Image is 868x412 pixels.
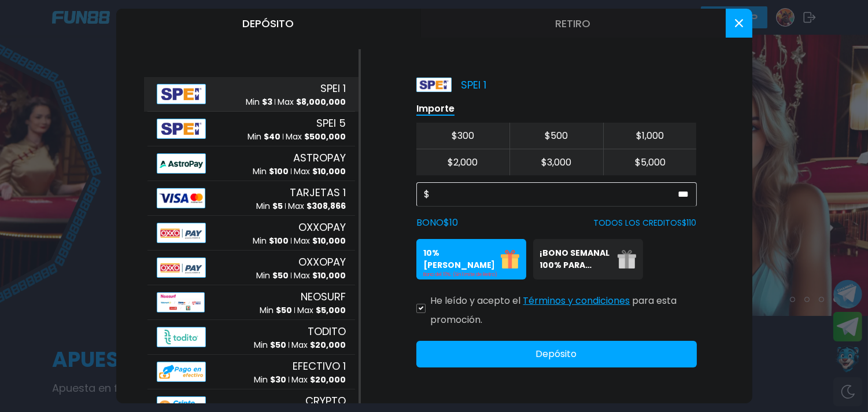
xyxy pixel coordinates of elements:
[523,289,630,313] button: Términos y condiciones
[594,217,697,229] p: TODOS LOS CREDITOS $ 110
[301,289,346,304] span: NEOSURF
[262,96,272,108] span: $ 3
[423,247,494,271] p: 10% [PERSON_NAME]
[144,320,359,355] button: AlipayTODITOMin $50Max $20,000
[144,181,359,216] button: AlipayTARJETAS 1Min $5Max $308,866
[316,304,346,316] span: $ 5,000
[246,96,272,108] p: Min
[293,150,346,165] span: ASTROPAY
[290,185,346,200] span: TARJETAS 1
[157,292,205,312] img: Alipay
[416,78,452,92] img: Platform Logo
[288,200,346,212] p: Max
[416,239,526,279] button: 10% [PERSON_NAME]Bono del 10%: (Sin límite de Retiro)
[312,235,346,247] span: $ 10,000
[144,251,359,285] button: AlipayOXXOPAYMin $50Max $10,000
[157,84,206,104] img: Alipay
[278,96,346,108] p: Max
[144,216,359,251] button: AlipayOXXOPAYMin $100Max $10,000
[269,235,289,247] span: $ 100
[144,146,359,181] button: AlipayASTROPAYMin $100Max $10,000
[264,131,280,142] span: $ 40
[269,165,289,177] span: $ 100
[416,341,697,367] button: Depósito
[618,250,636,268] img: gift
[256,200,283,212] p: Min
[270,374,286,385] span: $ 30
[416,77,486,93] p: SPEI 1
[416,123,510,149] button: $300
[254,339,286,351] p: Min
[416,102,455,116] p: Importe
[254,374,286,386] p: Min
[157,223,206,243] img: Alipay
[270,339,286,351] span: $ 50
[144,112,359,146] button: AlipaySPEI 5Min $40Max $500,000
[256,270,289,282] p: Min
[430,289,697,327] p: He leído y acepto el para esta promoción.
[248,131,280,143] p: Min
[509,123,603,149] button: $500
[421,9,726,38] button: Retiro
[294,270,346,282] p: Max
[298,219,346,235] span: OXXOPAY
[296,96,346,108] span: $ 8,000,000
[272,270,289,281] span: $ 50
[316,115,346,131] span: SPEI 5
[306,200,346,212] span: $ 308,866
[320,80,346,96] span: SPEI 1
[294,165,346,178] p: Max
[603,149,697,175] button: $5,000
[291,339,346,351] p: Max
[144,77,359,112] button: AlipaySPEI 1Min $3Max $8,000,000
[424,187,430,201] span: $
[297,304,346,317] p: Max
[260,304,292,317] p: Min
[308,323,346,339] span: TODITO
[423,271,519,278] p: Bono del 10%: (Sin límite de Retiro)
[533,239,643,279] button: ¡BONO SEMANAL 100% PARA DEPORTES!
[272,200,283,212] span: $ 5
[276,304,292,316] span: $ 50
[157,327,206,347] img: Alipay
[157,257,206,278] img: Alipay
[294,235,346,247] p: Max
[293,358,346,374] span: EFECTIVO 1
[312,165,346,177] span: $ 10,000
[501,250,519,268] img: gift
[304,131,346,142] span: $ 500,000
[157,153,206,174] img: Alipay
[603,123,697,149] button: $1,000
[144,285,359,320] button: AlipayNEOSURFMin $50Max $5,000
[416,149,510,175] button: $2,000
[253,165,289,178] p: Min
[310,374,346,385] span: $ 20,000
[116,9,421,38] button: Depósito
[144,355,359,389] button: AlipayEFECTIVO 1Min $30Max $20,000
[286,131,346,143] p: Max
[416,216,458,230] label: BONO $ 10
[310,339,346,351] span: $ 20,000
[157,188,205,208] img: Alipay
[312,270,346,281] span: $ 10,000
[291,374,346,386] p: Max
[509,149,603,175] button: $3,000
[157,119,206,139] img: Alipay
[540,247,611,271] p: ¡BONO SEMANAL 100% PARA DEPORTES!
[298,254,346,270] span: OXXOPAY
[253,235,289,247] p: Min
[305,393,346,409] span: CRYPTO
[157,362,206,382] img: Alipay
